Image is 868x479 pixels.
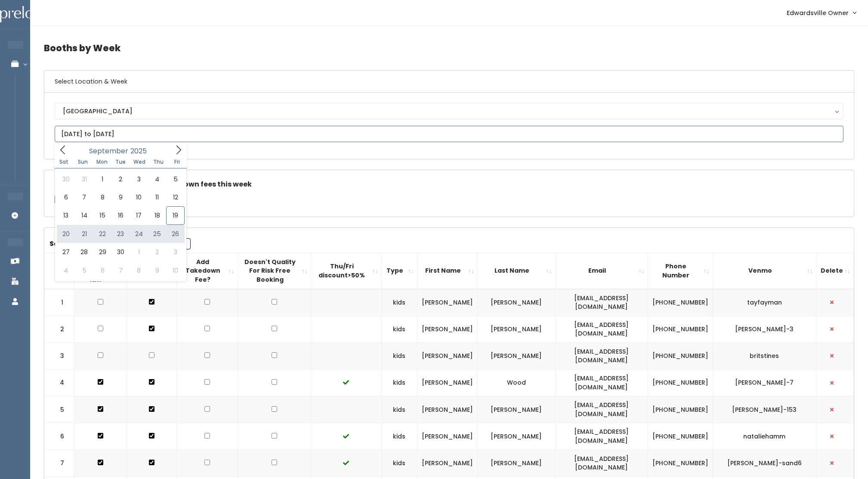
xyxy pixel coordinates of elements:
[166,188,184,206] span: September 12, 2025
[555,342,648,369] td: [EMAIL_ADDRESS][DOMAIN_NAME]
[111,206,130,224] span: September 16, 2025
[44,396,74,423] td: 5
[417,423,477,450] td: [PERSON_NAME]
[381,316,417,342] td: kids
[648,370,713,396] td: [PHONE_NUMBER]
[63,106,835,116] div: [GEOGRAPHIC_DATA]
[44,289,74,316] td: 1
[713,289,816,316] td: tayfayman
[166,225,184,243] span: September 26, 2025
[417,396,477,423] td: [PERSON_NAME]
[648,396,713,423] td: [PHONE_NUMBER]
[111,225,130,243] span: September 23, 2025
[44,370,74,396] td: 4
[93,225,111,243] span: September 22, 2025
[149,159,168,165] span: Thu
[381,289,417,316] td: kids
[648,253,713,289] th: Phone Number: activate to sort column ascending
[381,342,417,369] td: kids
[648,316,713,342] td: [PHONE_NUMBER]
[128,146,154,156] input: Year
[417,342,477,369] td: [PERSON_NAME]
[75,188,93,206] span: September 7, 2025
[130,170,148,188] span: September 3, 2025
[89,148,128,155] span: September
[381,396,417,423] td: kids
[75,225,93,243] span: September 21, 2025
[74,159,93,165] span: Sun
[57,206,75,224] span: September 13, 2025
[381,370,417,396] td: kids
[55,103,843,119] button: [GEOGRAPHIC_DATA]
[55,159,74,165] span: Sat
[130,225,148,243] span: September 24, 2025
[648,450,713,476] td: [PHONE_NUMBER]
[417,253,477,289] th: First Name: activate to sort column ascending
[648,342,713,369] td: [PHONE_NUMBER]
[44,253,74,289] th: #: activate to sort column descending
[713,253,816,289] th: Venmo: activate to sort column ascending
[417,289,477,316] td: [PERSON_NAME]
[93,206,111,224] span: September 15, 2025
[648,289,713,316] td: [PHONE_NUMBER]
[816,253,853,289] th: Delete: activate to sort column ascending
[93,170,111,188] span: September 1, 2025
[111,261,130,280] span: October 7, 2025
[44,36,854,60] h4: Booths by Week
[44,342,74,369] td: 3
[130,261,148,280] span: October 8, 2025
[477,316,555,342] td: [PERSON_NAME]
[477,450,555,476] td: [PERSON_NAME]
[555,450,648,476] td: [EMAIL_ADDRESS][DOMAIN_NAME]
[555,289,648,316] td: [EMAIL_ADDRESS][DOMAIN_NAME]
[648,423,713,450] td: [PHONE_NUMBER]
[49,238,191,249] label: Search:
[713,316,816,342] td: [PERSON_NAME]-3
[130,243,148,261] span: October 1, 2025
[75,206,93,224] span: September 14, 2025
[130,206,148,224] span: September 17, 2025
[93,159,111,165] span: Mon
[130,159,149,165] span: Wed
[166,170,184,188] span: September 5, 2025
[148,206,166,224] span: September 18, 2025
[93,261,111,280] span: October 6, 2025
[381,423,417,450] td: kids
[477,370,555,396] td: Wood
[713,450,816,476] td: [PERSON_NAME]-sand6
[111,170,130,188] span: September 2, 2025
[555,316,648,342] td: [EMAIL_ADDRESS][DOMAIN_NAME]
[713,396,816,423] td: [PERSON_NAME]-153
[166,243,184,261] span: October 3, 2025
[477,253,555,289] th: Last Name: activate to sort column ascending
[166,261,184,280] span: October 10, 2025
[381,253,417,289] th: Type: activate to sort column ascending
[148,261,166,280] span: October 9, 2025
[477,396,555,423] td: [PERSON_NAME]
[713,370,816,396] td: [PERSON_NAME]-7
[148,170,166,188] span: September 4, 2025
[555,370,648,396] td: [EMAIL_ADDRESS][DOMAIN_NAME]
[44,450,74,476] td: 7
[477,342,555,369] td: [PERSON_NAME]
[477,289,555,316] td: [PERSON_NAME]
[166,206,184,224] span: September 19, 2025
[381,450,417,476] td: kids
[417,316,477,342] td: [PERSON_NAME]
[555,253,648,289] th: Email: activate to sort column ascending
[555,423,648,450] td: [EMAIL_ADDRESS][DOMAIN_NAME]
[311,253,381,289] th: Thu/Fri discount&gt;50%: activate to sort column ascending
[148,243,166,261] span: October 2, 2025
[130,188,148,206] span: September 10, 2025
[778,3,865,22] a: Edwardsville Owner
[148,225,166,243] span: September 25, 2025
[111,159,130,165] span: Tue
[57,188,75,206] span: September 6, 2025
[44,423,74,450] td: 6
[417,370,477,396] td: [PERSON_NAME]
[238,253,311,289] th: Doesn't Quality For Risk Free Booking : activate to sort column ascending
[57,243,75,261] span: September 27, 2025
[57,261,75,280] span: October 4, 2025
[111,188,130,206] span: September 9, 2025
[148,188,166,206] span: September 11, 2025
